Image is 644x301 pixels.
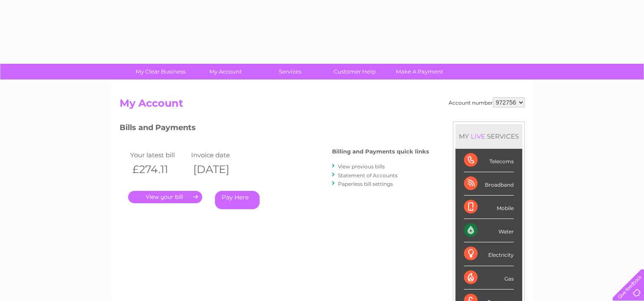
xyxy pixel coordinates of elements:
[464,242,514,266] div: Electricity
[255,64,325,80] a: Services
[332,148,429,155] h4: Billing and Payments quick links
[455,124,522,148] div: MY SERVICES
[464,196,514,219] div: Mobile
[464,219,514,242] div: Water
[215,191,260,209] a: Pay Here
[464,172,514,196] div: Broadband
[449,97,525,108] div: Account number
[384,64,455,80] a: Make A Payment
[190,64,260,80] a: My Account
[126,64,196,80] a: My Clear Business
[189,161,250,178] th: [DATE]
[128,149,189,161] td: Your latest bill
[128,191,202,203] a: .
[469,132,487,140] div: LIVE
[338,181,393,187] a: Paperless bill settings
[120,97,525,114] h2: My Account
[128,161,189,178] th: £274.11
[320,64,390,80] a: Customer Help
[338,163,385,170] a: View previous bills
[464,149,514,172] div: Telecoms
[338,172,398,179] a: Statement of Accounts
[189,149,250,161] td: Invoice date
[120,122,429,136] h3: Bills and Payments
[464,266,514,290] div: Gas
